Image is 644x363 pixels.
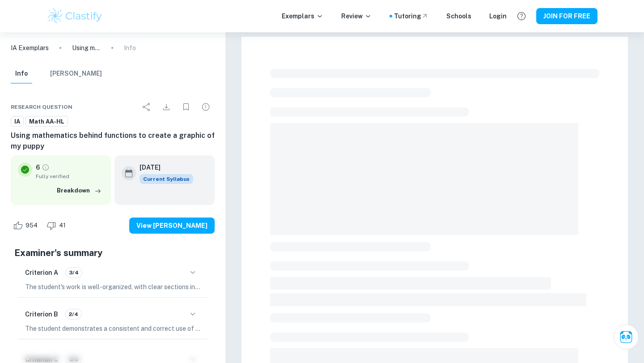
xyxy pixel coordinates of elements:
[11,116,24,127] a: IA
[140,174,193,184] span: Current Syllabus
[66,310,81,318] span: 2/4
[394,11,428,21] a: Tutoring
[138,98,156,116] div: Share
[72,43,101,53] p: Using mathematics behind functions to create a graphic of my puppy
[157,98,175,116] div: Download
[11,43,49,53] a: IA Exemplars
[11,130,215,152] h6: Using mathematics behind functions to create a graphic of my puppy
[140,174,193,184] div: This exemplar is based on the current syllabus. Feel free to refer to it for inspiration/ideas wh...
[514,9,529,24] button: Help and Feedback
[489,11,507,21] a: Login
[25,324,200,333] p: The student demonstrates a consistent and correct use of mathematical notation, symbols, and term...
[66,269,82,277] span: 3/4
[50,64,102,84] button: [PERSON_NAME]
[47,7,103,25] img: Clastify logo
[446,11,471,21] a: Schools
[36,162,40,172] p: 6
[42,163,50,171] a: Grade fully verified
[140,162,186,172] h6: [DATE]
[25,116,68,127] a: Math AA-HL
[14,246,211,260] h5: Examiner's summary
[25,268,58,278] h6: Criterion A
[21,221,42,230] span: 954
[282,11,323,21] p: Exemplars
[11,103,72,111] span: Research question
[54,221,71,230] span: 41
[55,184,104,197] button: Breakdown
[11,218,42,233] div: Like
[25,309,58,319] h6: Criterion B
[36,172,104,180] span: Fully verified
[25,282,200,292] p: The student's work is well-organized, with clear sections including introduction, body, and concl...
[614,325,639,350] button: Ask Clai
[197,98,215,116] div: Report issue
[11,64,32,84] button: Info
[44,218,71,233] div: Dislike
[124,43,136,53] p: Info
[177,98,195,116] div: Bookmark
[536,8,597,24] button: JOIN FOR FREE
[129,218,215,234] button: View [PERSON_NAME]
[26,117,68,126] span: Math AA-HL
[341,11,372,21] p: Review
[11,117,23,126] span: IA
